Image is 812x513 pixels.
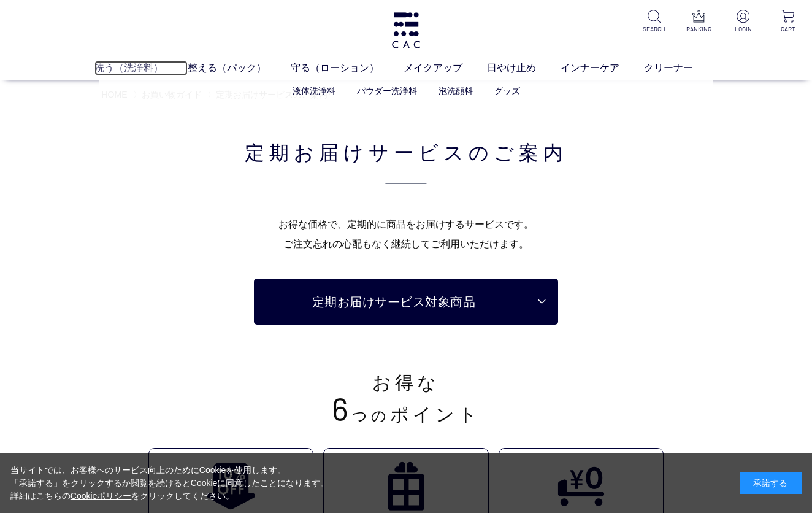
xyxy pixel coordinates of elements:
[357,86,417,96] a: パウダー洗浄料
[773,25,802,34] p: CART
[332,389,352,427] span: 6
[487,61,561,75] a: 日やけ止め
[729,25,758,34] p: LOGIN
[494,86,520,96] a: グッズ
[644,61,718,75] a: クリーナー
[640,25,668,34] p: SEARCH
[71,491,132,501] a: Cookieポリシー
[740,472,802,494] div: 承諾する
[188,61,291,75] a: 整える（パック）
[102,374,711,392] p: お得な
[94,61,188,75] a: 洗う（洗浄料）
[439,86,473,96] a: 泡洗顔料
[254,279,559,325] a: 定期お届けサービス対象商品
[10,464,329,503] div: 当サイトでは、お客様へのサービス向上のためにCookieを使用します。 「承諾する」をクリックするか閲覧を続けるとCookieに同意したことになります。 詳細はこちらの をクリックしてください。
[102,215,711,254] p: お得な価格で、定期的に商品を お届けするサービスです。 ご注文忘れの心配もなく 継続してご利用いただけます。
[684,25,713,34] p: RANKING
[773,10,802,34] a: CART
[291,61,404,75] a: 守る（ローション）
[561,61,644,75] a: インナーケア
[640,10,668,34] a: SEARCH
[729,10,758,34] a: LOGIN
[404,61,487,75] a: メイクアップ
[102,392,711,424] p: つの
[293,86,335,96] a: 液体洗浄料
[390,404,481,425] span: ポイント
[684,10,713,34] a: RANKING
[390,12,422,48] img: logo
